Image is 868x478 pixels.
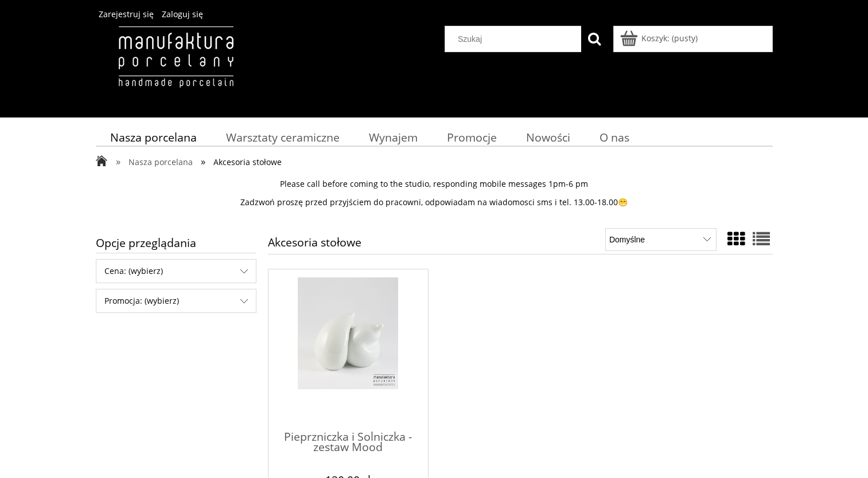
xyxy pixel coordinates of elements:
[99,9,154,19] a: Zarejestruj się
[641,33,670,44] span: Koszyk:
[116,156,193,167] a: » Nasza porcelana
[96,233,256,253] span: Opcje przeglądania
[622,33,698,44] a: Produkty w koszyku 0. Przejdź do koszyka
[277,277,420,421] a: Przejdź do produktu Pieprzniczka i Solniczka - zestaw Mood
[201,155,205,168] span: »
[96,126,212,148] a: Nasza porcelana
[96,197,773,207] p: Zadzwoń proszę przed przyjściem do pracowni, odpowiadam na wiadomosci sms i tel. 13.00-18.00😁
[277,421,420,455] span: Pieprzniczka i Solniczka - zestaw Mood
[110,130,197,145] span: Nasza porcelana
[672,33,698,44] b: (pusty)
[96,260,256,283] span: Cena: (wybierz)
[96,26,256,112] img: Manufaktura Porcelany
[727,227,745,250] a: Widok ze zdjęciem
[211,126,354,148] a: Warsztaty ceramiczne
[369,130,418,145] span: Wynajem
[447,130,497,145] span: Promocje
[116,155,120,168] span: »
[226,130,340,145] span: Warsztaty ceramiczne
[298,277,398,389] img: Pieprzniczka i Solniczka - zestaw Mood
[162,9,203,19] a: Zaloguj się
[605,228,716,251] select: Sortuj wg
[581,26,608,52] button: Szukaj
[432,126,511,148] a: Promocje
[277,421,420,466] a: Pieprzniczka i Solniczka - zestaw Mood
[526,130,570,145] span: Nowości
[213,156,282,167] span: Akcesoria stołowe
[96,259,256,283] div: Filtruj
[96,289,256,313] div: Filtruj
[753,227,770,250] a: Widok pełny
[511,126,585,148] a: Nowości
[96,179,773,189] p: Please call before coming to the studio, responding mobile messages 1pm-6 pm
[585,126,644,148] a: O nas
[354,126,432,148] a: Wynajem
[600,130,629,145] span: O nas
[129,156,193,167] span: Nasza porcelana
[449,26,581,52] input: Szukaj w sklepie
[96,289,256,312] span: Promocja: (wybierz)
[268,237,361,254] h1: Akcesoria stołowe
